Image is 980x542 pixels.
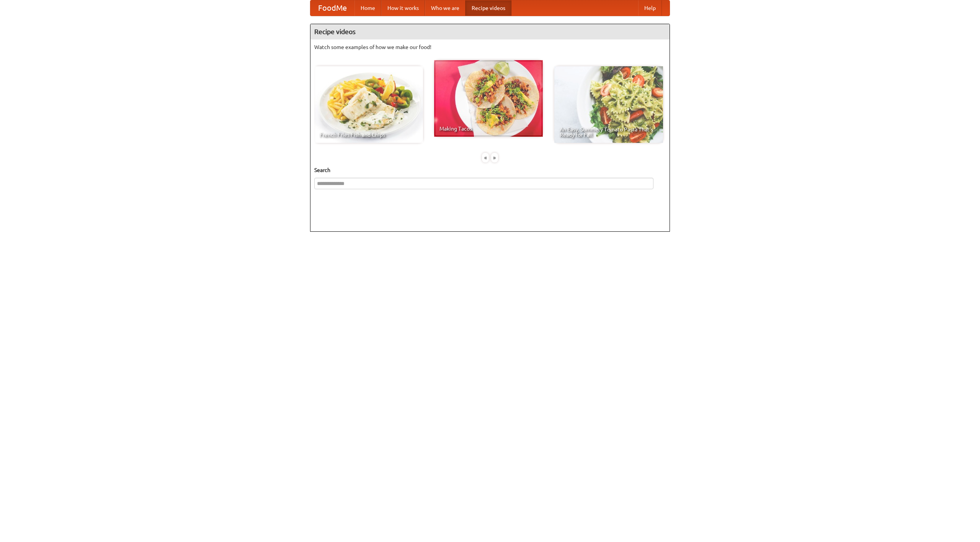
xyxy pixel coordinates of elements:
[439,126,537,131] span: Making Tacos
[638,0,662,16] a: Help
[491,153,498,162] div: »
[314,166,666,174] h5: Search
[482,153,489,162] div: «
[310,0,354,16] a: FoodMe
[320,132,418,138] span: French Fries Fish and Chips
[425,0,465,16] a: Who we are
[310,24,670,39] h4: Recipe videos
[560,127,658,138] span: An Easy, Summery Tomato Pasta That's Ready for Fall
[465,0,511,16] a: Recipe videos
[434,60,543,137] a: Making Tacos
[354,0,381,16] a: Home
[381,0,425,16] a: How it works
[314,43,666,51] p: Watch some examples of how we make our food!
[314,66,423,143] a: French Fries Fish and Chips
[554,66,663,143] a: An Easy, Summery Tomato Pasta That's Ready for Fall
